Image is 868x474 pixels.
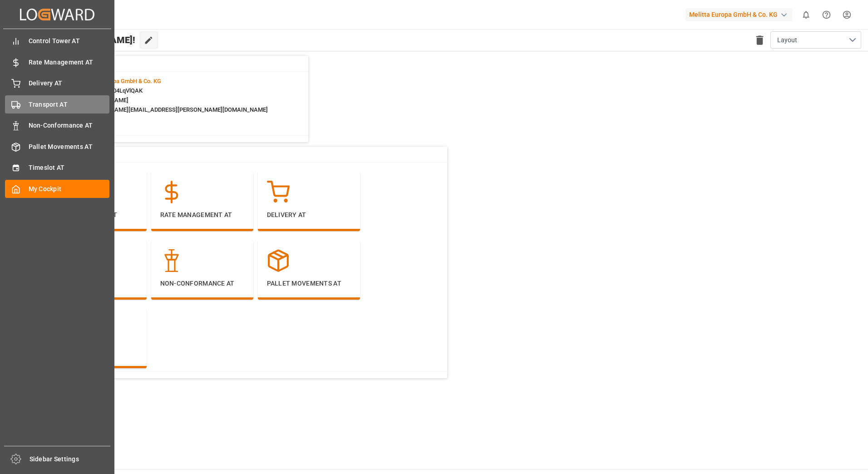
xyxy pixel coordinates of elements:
a: Non-Conformance AT [5,117,109,134]
button: Help Center [816,5,837,25]
span: Transport AT [29,100,110,109]
p: Rate Management AT [160,210,244,220]
a: Control Tower AT [5,32,109,50]
span: Timeslot AT [29,163,110,173]
p: Delivery AT [267,210,351,220]
button: open menu [770,31,861,49]
button: Melitta Europa GmbH & Co. KG [686,6,796,23]
span: Control Tower AT [29,36,110,46]
span: : [81,78,161,84]
span: Layout [777,35,797,45]
span: : [PERSON_NAME][EMAIL_ADDRESS][PERSON_NAME][DOMAIN_NAME] [81,106,268,113]
a: My Cockpit [5,180,109,197]
a: Delivery AT [5,74,109,92]
span: Hello [PERSON_NAME]! [38,31,135,49]
span: My Cockpit [29,184,110,194]
span: Pallet Movements AT [29,142,110,152]
span: Melitta Europa GmbH & Co. KG [82,78,161,84]
span: Sidebar Settings [30,454,111,464]
a: Timeslot AT [5,159,109,177]
a: Rate Management AT [5,53,109,71]
a: Transport AT [5,95,109,113]
button: show 0 new notifications [796,5,816,25]
p: Pallet Movements AT [267,279,351,288]
span: Rate Management AT [29,58,110,67]
span: Delivery AT [29,79,110,88]
span: Non-Conformance AT [29,121,110,130]
a: Pallet Movements AT [5,138,109,155]
div: Melitta Europa GmbH & Co. KG [686,8,792,21]
p: Non-Conformance AT [160,279,244,288]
